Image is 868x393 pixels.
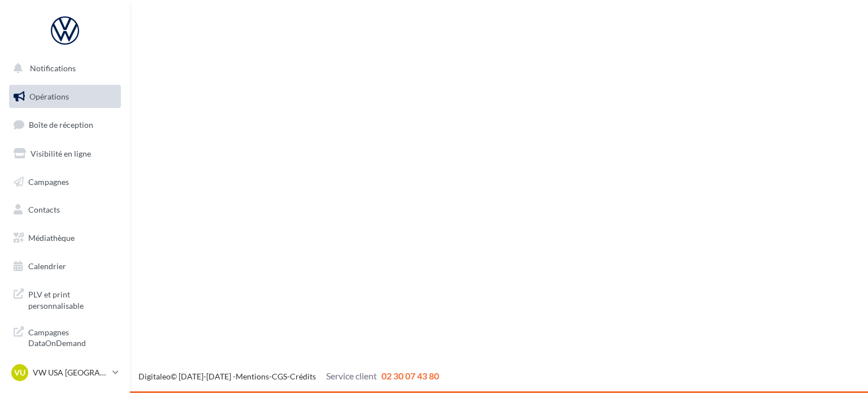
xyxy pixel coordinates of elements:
[28,205,60,214] span: Contacts
[28,325,116,349] span: Campagnes DataOnDemand
[236,372,269,381] a: Mentions
[7,320,123,353] a: Campagnes DataOnDemand
[28,233,75,243] span: Médiathèque
[29,120,93,129] span: Boîte de réception
[7,113,123,137] a: Boîte de réception
[30,63,76,73] span: Notifications
[272,372,287,381] a: CGS
[28,176,69,186] span: Campagnes
[28,261,66,271] span: Calendrier
[138,372,439,381] span: © [DATE]-[DATE] - - -
[7,198,123,222] a: Contacts
[33,367,108,378] p: VW USA [GEOGRAPHIC_DATA]
[7,282,123,316] a: PLV et print personnalisable
[14,367,25,378] span: VU
[138,372,171,381] a: Digitaleo
[29,92,69,101] span: Opérations
[28,287,116,311] span: PLV et print personnalisable
[7,142,123,166] a: Visibilité en ligne
[7,254,123,278] a: Calendrier
[9,362,121,383] a: VU VW USA [GEOGRAPHIC_DATA]
[290,372,316,381] a: Crédits
[7,85,123,109] a: Opérations
[7,226,123,250] a: Médiathèque
[7,57,119,80] button: Notifications
[31,149,91,158] span: Visibilité en ligne
[7,170,123,194] a: Campagnes
[326,370,377,381] span: Service client
[381,370,439,381] span: 02 30 07 43 80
